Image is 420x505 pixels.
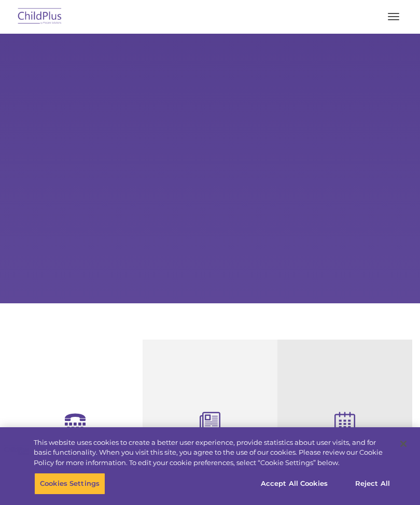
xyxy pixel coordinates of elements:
[34,473,105,495] button: Cookies Settings
[255,473,333,495] button: Accept All Cookies
[392,432,415,455] button: Close
[16,5,64,29] img: ChildPlus by Procare Solutions
[34,438,391,468] div: This website uses cookies to create a better user experience, provide statistics about user visit...
[340,473,405,495] button: Reject All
